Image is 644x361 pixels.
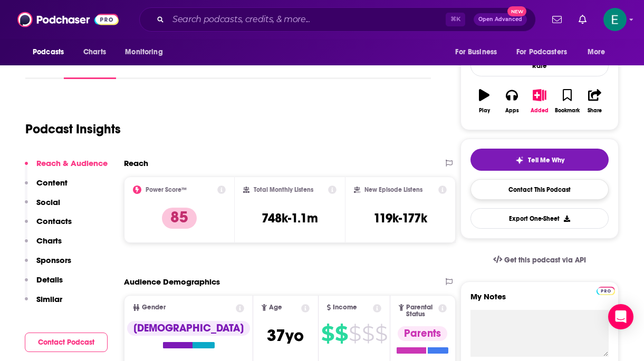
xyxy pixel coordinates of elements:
a: Show notifications dropdown [574,11,591,28]
a: Pro website [597,285,615,295]
a: Reviews2 [197,55,239,79]
p: Charts [36,236,62,246]
button: Export One-Sheet [470,208,609,229]
button: Content [25,178,68,197]
span: Logged in as ellien [603,8,627,31]
div: Parents [398,326,447,341]
span: $ [335,325,348,342]
span: $ [349,325,361,342]
button: Open AdvancedNew [474,13,527,26]
p: Similar [36,294,62,304]
p: Content [36,178,68,188]
label: My Notes [470,291,609,310]
div: Search podcasts, credits, & more... [139,7,536,32]
button: open menu [510,42,582,62]
span: Charts [83,45,106,60]
a: $$$$$ [321,325,387,342]
a: Parents [397,326,448,354]
p: 85 [162,208,197,229]
img: tell me why sparkle [515,156,524,164]
h3: 748k-1.1m [262,210,318,226]
button: Social [25,197,60,217]
button: open menu [25,42,78,62]
span: $ [321,325,334,342]
input: Search podcasts, credits, & more... [168,11,446,28]
button: Play [470,82,498,120]
a: Episodes189 [131,55,182,79]
p: Contacts [36,216,72,226]
span: Get this podcast via API [504,256,586,265]
span: Monitoring [125,45,162,60]
h1: Podcast Insights [25,121,121,137]
h2: Power Score™ [146,186,187,193]
a: Lists22 [312,55,343,79]
a: Credits58 [255,55,297,79]
span: For Podcasters [516,45,567,60]
span: Open Advanced [478,17,522,22]
a: Show notifications dropdown [548,11,566,28]
button: tell me why sparkleTell Me Why [470,149,609,171]
span: For Business [455,45,497,60]
button: Contact Podcast [25,333,108,352]
span: $ [362,325,374,342]
span: Income [333,304,357,311]
span: ⌘ K [446,13,465,26]
a: Similar [358,55,383,79]
a: Get this podcast via API [485,247,594,273]
button: Share [581,82,609,120]
div: Apps [505,108,519,114]
span: Age [269,304,282,311]
span: 37 yo [267,325,304,346]
a: InsightsPodchaser Pro [64,55,116,79]
img: Podchaser Pro [597,287,615,295]
h3: 119k-177k [373,210,427,226]
button: Charts [25,236,62,255]
span: Podcasts [33,45,64,60]
h2: New Episode Listens [364,186,422,193]
span: Tell Me Why [528,156,564,164]
div: Open Intercom Messenger [608,304,633,329]
span: More [588,45,605,60]
div: [DEMOGRAPHIC_DATA] [127,321,250,336]
button: Added [526,82,553,120]
button: open menu [580,42,619,62]
h2: Audience Demographics [124,277,220,287]
h2: Reach [124,158,148,168]
span: Gender [142,304,166,311]
a: [DEMOGRAPHIC_DATA] [127,321,250,348]
button: Apps [498,82,525,120]
button: Details [25,275,63,294]
p: Social [36,197,60,207]
button: Sponsors [25,255,71,275]
img: User Profile [603,8,627,31]
button: open menu [448,42,510,62]
a: Contact This Podcast [470,179,609,200]
div: Bookmark [555,108,580,114]
img: Podchaser - Follow, Share and Rate Podcasts [17,9,119,30]
h2: Total Monthly Listens [254,186,313,193]
button: Similar [25,294,62,314]
button: Bookmark [553,82,581,120]
div: Rate [470,55,609,76]
div: Share [588,108,602,114]
p: Sponsors [36,255,71,265]
p: Reach & Audience [36,158,108,168]
div: Added [531,108,549,114]
a: 37yo [267,331,304,344]
div: Play [479,108,490,114]
span: $ [375,325,387,342]
button: Show profile menu [603,8,627,31]
button: open menu [118,42,176,62]
a: About [25,55,49,79]
p: Details [36,275,63,285]
button: Contacts [25,216,72,236]
a: Charts [76,42,112,62]
button: Reach & Audience [25,158,108,178]
span: New [507,6,526,16]
span: Parental Status [406,304,437,318]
